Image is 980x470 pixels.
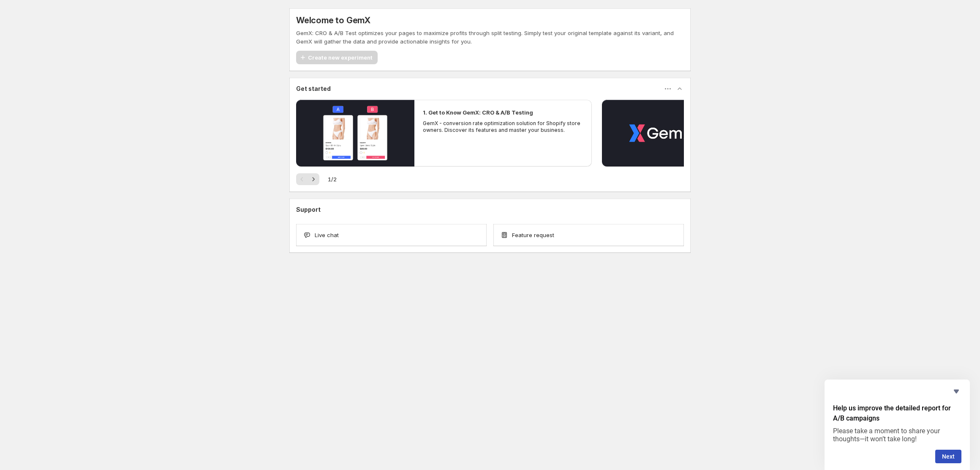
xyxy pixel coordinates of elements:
[296,15,370,25] h5: Welcome to GemX
[423,108,533,117] h2: 1. Get to Know GemX: CRO & A/B Testing
[833,427,961,443] p: Please take a moment to share your thoughts—it won’t take long!
[296,29,684,46] p: GemX: CRO & A/B Test optimizes your pages to maximize profits through split testing. Simply test ...
[296,85,331,93] h3: Get started
[833,386,961,463] div: Help us improve the detailed report for A/B campaigns
[951,386,961,396] button: Hide survey
[296,205,321,214] h3: Support
[423,120,583,134] p: GemX - conversion rate optimization solution for Shopify store owners. Discover its features and ...
[328,175,337,183] span: 1 / 2
[315,231,339,239] span: Live chat
[833,403,961,424] h2: Help us improve the detailed report for A/B campaigns
[935,450,961,463] button: Next question
[512,231,554,239] span: Feature request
